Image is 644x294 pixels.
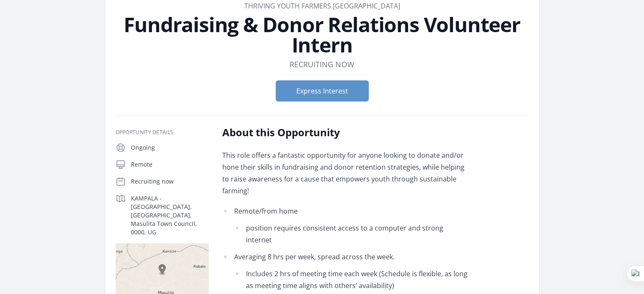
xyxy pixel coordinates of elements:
h2: About this Opportunity [222,126,470,139]
p: This role offers a fantastic opportunity for anyone looking to donate and/or hone their skills in... [222,149,470,197]
p: Recruiting now [131,177,209,186]
h1: Fundraising & Donor Relations Volunteer Intern [116,14,529,55]
li: position requires consistent access to a computer and strong internet [234,222,470,246]
dd: Recruiting now [290,58,354,70]
p: Ongoing [131,143,209,152]
button: Express Interest [276,80,369,102]
a: Thriving Youth Farmers [GEOGRAPHIC_DATA] [244,1,400,11]
p: KAMPALA - [GEOGRAPHIC_DATA], [GEOGRAPHIC_DATA], Masulita Town Council, 0000, UG [131,194,209,236]
h3: Opportunity Details [116,129,209,136]
li: Averaging 8 hrs per week, spread across the week. [222,251,470,291]
p: Remote [131,160,209,169]
li: Remote/from home [222,205,470,246]
li: Includes 2 hrs of meeting time each week (Schedule is flexible, as long as meeting time aligns wi... [234,268,470,291]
